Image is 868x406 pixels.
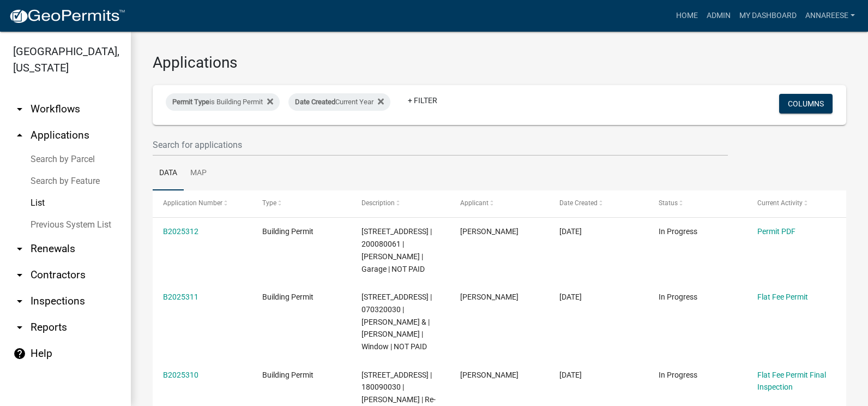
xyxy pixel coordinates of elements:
[262,371,314,379] span: Building Permit
[659,371,697,379] span: In Progress
[460,227,519,236] span: Brandon Kroeger
[399,91,446,110] a: + Filter
[672,5,702,26] a: Home
[153,156,184,191] a: Data
[184,156,213,191] a: Map
[659,199,678,207] span: Status
[166,93,280,111] div: is Building Permit
[13,129,26,142] i: arrow_drop_up
[295,98,335,106] span: Date Created
[153,134,728,156] input: Search for applications
[13,347,26,360] i: help
[153,53,846,72] h3: Applications
[262,292,314,301] span: Building Permit
[757,199,803,207] span: Current Activity
[757,227,795,236] a: Permit PDF
[13,242,26,255] i: arrow_drop_down
[659,292,697,301] span: In Progress
[361,292,432,351] span: 16971 810TH AVE | 070320030 | THIMMESCH,CHARLES & | PAULA THIMMESCH | Window | NOT PAID
[460,292,519,301] span: Gina Gullickson
[735,5,801,26] a: My Dashboard
[13,103,26,116] i: arrow_drop_down
[13,295,26,308] i: arrow_drop_down
[163,199,222,207] span: Application Number
[702,5,735,26] a: Admin
[163,227,198,236] a: B2025312
[172,98,209,106] span: Permit Type
[559,292,582,301] span: 09/04/2025
[351,190,450,217] datatable-header-cell: Description
[13,321,26,334] i: arrow_drop_down
[163,371,198,379] a: B2025310
[559,199,598,207] span: Date Created
[13,268,26,282] i: arrow_drop_down
[559,371,582,379] span: 09/04/2025
[262,227,314,236] span: Building Permit
[757,371,826,392] a: Flat Fee Permit Final Inspection
[460,199,489,207] span: Applicant
[460,371,519,379] span: Gina Gullickson
[801,5,859,26] a: annareese
[648,190,748,217] datatable-header-cell: Status
[549,190,648,217] datatable-header-cell: Date Created
[659,227,697,236] span: In Progress
[757,292,808,301] a: Flat Fee Permit
[361,227,432,273] span: 32033 630TH AVE | 200080061 | KROEGER,BRANDON L | Garage | NOT PAID
[153,190,252,217] datatable-header-cell: Application Number
[779,94,833,114] button: Columns
[262,199,276,207] span: Type
[252,190,351,217] datatable-header-cell: Type
[163,292,198,301] a: B2025311
[288,93,390,111] div: Current Year
[361,199,395,207] span: Description
[450,190,549,217] datatable-header-cell: Applicant
[747,190,846,217] datatable-header-cell: Current Activity
[559,227,582,236] span: 09/04/2025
